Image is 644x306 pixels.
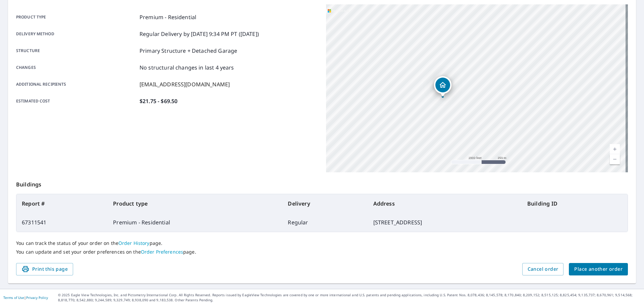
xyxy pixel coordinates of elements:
button: Print this page [16,263,73,275]
p: $21.75 - $69.50 [140,97,177,105]
p: Delivery method [16,30,137,38]
p: Changes [16,63,137,72]
a: Order History [118,240,150,246]
p: | [3,296,48,300]
span: Place another order [574,265,623,273]
div: Dropped pin, building 1, Residential property, 20533 Dylan Loop Bend, OR 97702 [434,76,451,97]
a: Current Level 15, Zoom In [610,144,620,154]
p: You can track the status of your order on the page. [16,240,628,246]
button: Place another order [569,263,628,275]
th: Address [368,194,522,213]
a: Order Preferences [141,249,183,255]
th: Report # [16,194,108,213]
button: Cancel order [522,263,564,275]
p: Premium - Residential [140,13,196,21]
span: Print this page [21,265,68,273]
td: Premium - Residential [108,213,282,232]
p: Product type [16,13,137,21]
td: Regular [282,213,368,232]
p: © 2025 Eagle View Technologies, Inc. and Pictometry International Corp. All Rights Reserved. Repo... [58,293,641,303]
p: Additional recipients [16,80,137,88]
a: Privacy Policy [26,295,48,300]
a: Terms of Use [3,295,24,300]
th: Product type [108,194,282,213]
p: Structure [16,47,137,55]
p: You can update and set your order preferences on the page. [16,249,628,255]
th: Building ID [522,194,628,213]
a: Current Level 15, Zoom Out [610,154,620,164]
th: Delivery [282,194,368,213]
p: [EMAIL_ADDRESS][DOMAIN_NAME] [140,80,230,88]
td: [STREET_ADDRESS] [368,213,522,232]
p: Buildings [16,172,628,194]
p: Primary Structure + Detached Garage [140,47,237,55]
p: Estimated cost [16,97,137,105]
td: 67311541 [16,213,108,232]
p: No structural changes in last 4 years [140,63,234,72]
span: Cancel order [528,265,558,273]
p: Regular Delivery by [DATE] 9:34 PM PT ([DATE]) [140,30,259,38]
